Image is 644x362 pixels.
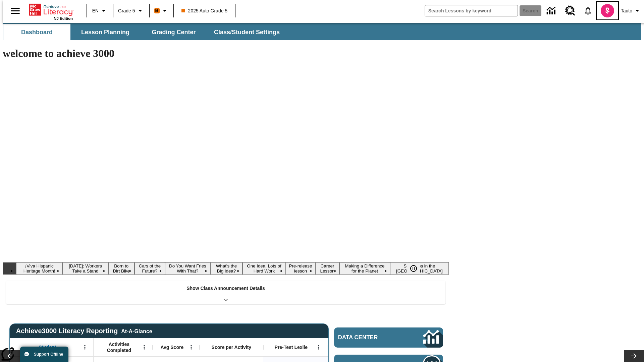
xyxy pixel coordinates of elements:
button: Class/Student Settings [209,24,285,40]
input: search field [425,5,518,16]
a: Home [29,3,73,16]
button: Slide 4 Cars of the Future? [135,262,165,275]
button: Grading Center [140,24,207,40]
a: Data Center [334,327,443,348]
div: Pause [407,262,427,275]
span: B [155,6,159,15]
span: 2025 Auto Grade 5 [181,7,228,14]
button: Slide 8 Pre-release lesson [286,262,315,275]
button: Boost Class color is orange. Change class color [152,5,171,17]
a: Data Center [543,2,561,20]
button: Slide 6 What's the Big Idea? [210,262,243,275]
span: Class/Student Settings [214,28,280,36]
button: Dashboard [3,24,70,40]
button: Select a new avatar [597,2,618,19]
span: Student [39,344,56,350]
span: EN [92,7,99,14]
h1: welcome to achieve 3000 [3,47,449,60]
div: SubNavbar [3,24,286,40]
button: Slide 2 Labor Day: Workers Take a Stand [62,262,108,275]
span: Pre-Test Lexile [275,344,308,350]
button: Open Menu [80,342,90,352]
button: Lesson Planning [72,24,139,40]
button: Open Menu [186,342,196,352]
p: Show Class Announcement Details [186,285,265,292]
button: Pause [407,262,420,275]
span: NJ Edition [54,16,73,20]
button: Open Menu [139,342,149,352]
button: Slide 10 Making a Difference for the Planet [339,262,390,275]
button: Lesson carousel, Next [624,350,644,362]
button: Open side menu [5,1,25,21]
span: Achieve3000 Literacy Reporting [16,327,152,335]
span: Support Offline [34,352,63,357]
span: Lesson Planning [81,28,129,36]
span: Avg Score [160,344,183,350]
span: Score per Activity [212,344,252,350]
span: Tauto [621,7,632,14]
button: Slide 1 ¡Viva Hispanic Heritage Month! [16,262,62,275]
div: Show Class Announcement Details [6,281,445,304]
a: Resource Center, Will open in new tab [561,2,579,20]
button: Grade: Grade 5, Select a grade [115,5,147,17]
button: Slide 5 Do You Want Fries With That? [165,262,210,275]
span: Data Center [338,334,401,341]
span: Grading Center [152,28,196,36]
div: At-A-Glance [121,327,152,335]
button: Slide 7 One Idea, Lots of Hard Work [243,262,286,275]
div: Home [29,2,73,20]
button: Open Menu [314,342,324,352]
span: Grade 5 [118,7,135,14]
button: Slide 9 Career Lesson [315,262,339,275]
img: avatar image [601,4,614,17]
div: SubNavbar [3,23,641,40]
button: Slide 11 Sleepless in the Animal Kingdom [390,262,449,275]
button: Slide 3 Born to Dirt Bike [108,262,135,275]
a: Notifications [579,2,597,19]
button: Language: EN, Select a language [89,5,111,17]
button: Profile/Settings [618,5,644,17]
span: Dashboard [21,28,53,36]
span: Activities Completed [97,341,141,353]
button: Support Offline [20,347,68,362]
